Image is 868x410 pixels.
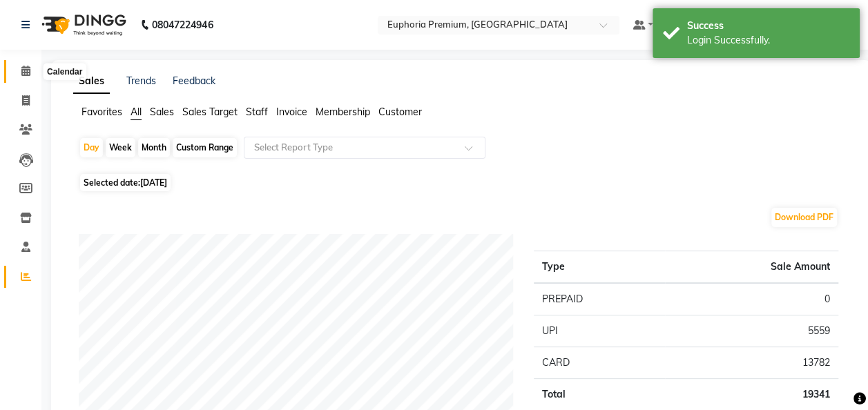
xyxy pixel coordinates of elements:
a: Trends [126,75,156,87]
div: Success [687,19,849,33]
td: PREPAID [534,283,665,315]
div: Week [106,138,135,157]
td: 0 [665,283,838,315]
th: Sale Amount [665,251,838,284]
td: CARD [534,347,665,379]
div: Custom Range [173,138,237,157]
b: 08047224946 [152,6,213,44]
span: Favorites [81,106,122,118]
div: Calendar [44,64,86,80]
span: Sales [150,106,174,118]
span: Membership [316,106,370,118]
span: Selected date: [80,174,171,191]
button: Download PDF [771,208,837,227]
span: Sales Target [182,106,238,118]
div: Day [80,138,103,157]
td: 5559 [665,315,838,347]
div: Login Successfully. [687,33,849,48]
div: Month [138,138,170,157]
span: Customer [378,106,422,118]
img: logo [35,6,130,44]
span: All [131,106,142,118]
td: 13782 [665,347,838,379]
th: Type [534,251,665,284]
span: [DATE] [140,177,167,188]
td: UPI [534,315,665,347]
span: Staff [246,106,268,118]
a: Feedback [173,75,215,87]
span: Invoice [276,106,307,118]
